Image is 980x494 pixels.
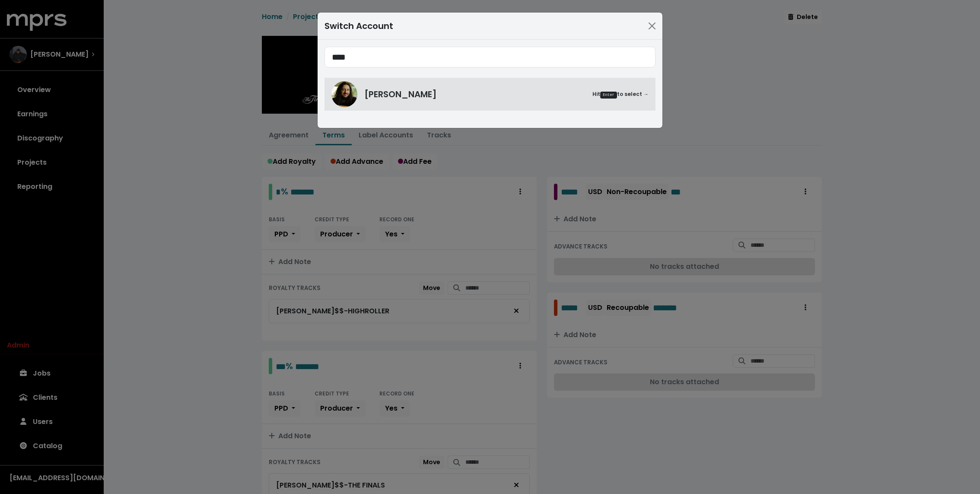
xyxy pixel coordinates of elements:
span: [PERSON_NAME] [364,88,437,101]
a: Julian Bunetta[PERSON_NAME]HitEnterto select → [325,78,655,111]
small: Hit to select → [592,90,649,99]
kbd: Enter [600,92,617,99]
img: Julian Bunetta [331,81,357,107]
input: Search accounts [325,47,655,67]
button: Close [645,19,659,33]
div: Switch Account [325,19,393,32]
